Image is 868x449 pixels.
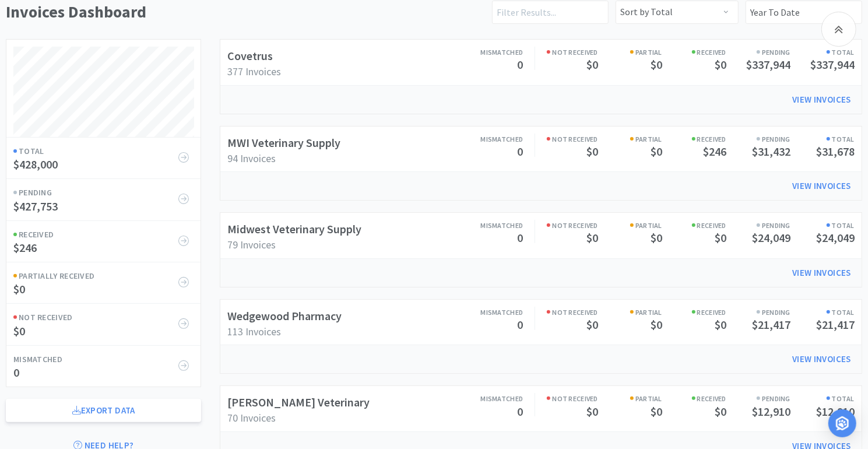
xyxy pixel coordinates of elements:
[790,47,855,72] a: Total$337,944
[227,325,281,338] span: 113 Invoices
[752,144,790,159] span: $31,432
[6,137,201,178] a: Total$428,000
[598,47,662,72] a: Partial$0
[6,178,201,220] a: Pending$427,753
[227,48,273,63] a: Covetrus
[227,238,276,251] span: 79 Invoices
[6,262,201,303] a: Partially Received$0
[459,393,523,404] h6: Mismatched
[715,57,726,72] span: $0
[662,47,726,58] h6: Received
[726,393,790,418] a: Pending$12,910
[6,220,201,262] a: Received$246
[586,57,598,72] span: $0
[726,307,790,318] h6: Pending
[784,261,859,285] a: View Invoices
[227,308,342,323] a: Wedgewood Pharmacy
[227,222,361,236] a: Midwest Veterinary Supply
[459,307,523,332] a: Mismatched0
[13,145,183,157] h6: Total
[547,47,598,58] h6: Not Received
[784,174,859,198] a: View Invoices
[752,317,790,332] span: $21,417
[752,404,790,419] span: $12,910
[13,157,58,171] span: $428,000
[13,240,37,255] span: $246
[586,230,598,245] span: $0
[13,282,25,296] span: $0
[784,88,859,111] a: View Invoices
[547,307,598,318] h6: Not Received
[726,47,790,58] h6: Pending
[790,220,855,245] a: Total$24,049
[13,186,183,199] h6: Pending
[662,134,726,159] a: Received$246
[746,57,790,72] span: $337,944
[586,404,598,419] span: $0
[790,393,855,404] h6: Total
[816,230,855,245] span: $24,049
[828,409,856,437] div: Open Intercom Messenger
[547,47,598,72] a: Not Received$0
[6,345,201,387] a: Mismatched0
[459,393,523,418] a: Mismatched0
[816,144,855,159] span: $31,678
[726,134,790,159] a: Pending$31,432
[227,152,276,165] span: 94 Invoices
[459,134,523,145] h6: Mismatched
[790,220,855,231] h6: Total
[492,1,609,24] input: Filter Results...
[13,269,183,282] h6: Partially Received
[662,393,726,418] a: Received$0
[651,230,662,245] span: $0
[662,134,726,145] h6: Received
[459,47,523,72] a: Mismatched0
[816,317,855,332] span: $21,417
[459,134,523,159] a: Mismatched0
[13,199,58,213] span: $427,753
[547,393,598,418] a: Not Received$0
[726,220,790,231] h6: Pending
[715,317,726,332] span: $0
[752,230,790,245] span: $24,049
[13,324,25,338] span: $0
[598,220,662,245] a: Partial$0
[816,404,855,419] span: $12,910
[662,47,726,72] a: Received$0
[547,220,598,245] a: Not Received$0
[547,134,598,145] h6: Not Received
[715,404,726,419] span: $0
[703,144,726,159] span: $246
[227,65,281,78] span: 377 Invoices
[651,144,662,159] span: $0
[784,348,859,371] a: View Invoices
[790,134,855,145] h6: Total
[651,317,662,332] span: $0
[598,393,662,418] a: Partial$0
[13,228,183,241] h6: Received
[790,393,855,418] a: Total$12,910
[726,393,790,404] h6: Pending
[598,393,662,404] h6: Partial
[13,311,183,324] h6: Not Received
[547,220,598,231] h6: Not Received
[547,393,598,404] h6: Not Received
[662,307,726,318] h6: Received
[715,230,726,245] span: $0
[547,134,598,159] a: Not Received$0
[810,57,855,72] span: $337,944
[517,404,523,419] span: 0
[227,411,276,425] span: 70 Invoices
[662,220,726,245] a: Received$0
[651,57,662,72] span: $0
[790,307,855,332] a: Total$21,417
[598,307,662,332] a: Partial$0
[790,134,855,159] a: Total$31,678
[790,47,855,58] h6: Total
[598,134,662,159] a: Partial$0
[517,230,523,245] span: 0
[726,307,790,332] a: Pending$21,417
[586,317,598,332] span: $0
[517,144,523,159] span: 0
[746,1,862,24] input: Select date range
